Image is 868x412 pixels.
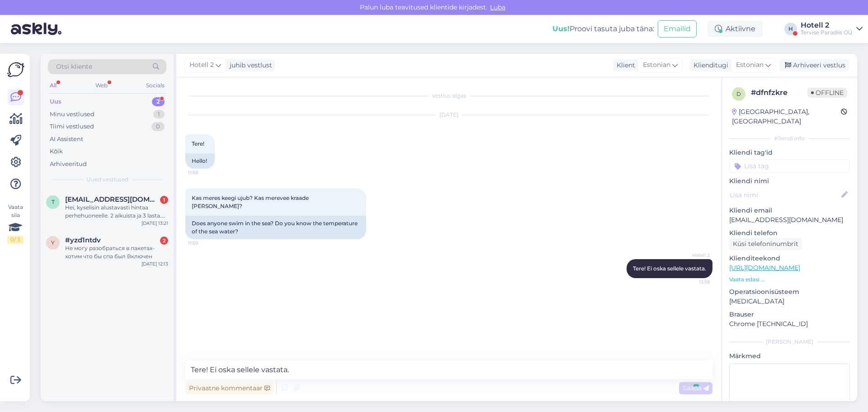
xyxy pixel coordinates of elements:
[7,203,24,244] div: Vaata siia
[192,194,310,209] span: Kas meres keegi ujub? Kas merevee kraade [PERSON_NAME]?
[152,97,165,106] div: 2
[185,92,712,100] div: Vestlus algas
[51,239,55,246] span: y
[188,240,222,246] span: 11:59
[188,169,222,176] span: 11:58
[751,87,807,98] div: # dfnfzkre
[56,62,92,71] span: Otsi kliente
[144,80,166,91] div: Socials
[552,24,654,34] div: Proovi tasuta juba täna:
[729,264,800,272] a: [URL][DOMAIN_NAME]
[189,60,214,70] span: Hotell 2
[142,260,168,267] div: [DATE] 12:13
[94,80,109,91] div: Web
[729,238,802,250] div: Küsi telefoninumbrit
[160,237,168,245] div: 2
[729,134,850,142] div: Kliendi info
[729,254,850,263] p: Klienditeekond
[729,310,850,319] p: Brauser
[633,265,706,272] span: Tere! Ei oska sellele vastata.
[50,122,94,131] div: Tiimi vestlused
[86,175,128,184] span: Uued vestlused
[50,110,94,119] div: Minu vestlused
[779,59,849,71] div: Arhiveeri vestlus
[729,228,850,238] p: Kliendi telefon
[708,21,763,37] div: Aktiivne
[226,61,272,70] div: juhib vestlust
[676,252,710,259] span: Hotell 2
[50,160,87,169] div: Arhiveeritud
[729,297,850,306] p: [MEDICAL_DATA]
[52,199,55,205] span: t
[65,244,168,260] div: Не могу разобраться в пакетах- хотим что бы спа был Включен
[736,60,764,70] span: Estonian
[729,206,850,215] p: Kliendi email
[50,147,63,156] div: Kõik
[65,204,168,220] div: Hei, kyselisin alustavasti hintaa perhehuoneelle. 2 aikuista ja 3 lasta. 2x15 vuotiaat ja 1vuotias
[676,279,710,285] span: 13:58
[552,24,570,33] b: Uus!
[729,275,850,284] p: Vaata edasi ...
[192,140,204,147] span: Tere!
[690,61,728,70] div: Klienditugi
[7,236,24,244] div: 0 / 3
[801,22,863,36] a: Hotell 2Tervise Paradiis OÜ
[151,122,165,131] div: 0
[487,3,508,11] span: Luba
[801,22,853,29] div: Hotell 2
[729,351,850,361] p: Märkmed
[50,135,83,144] div: AI Assistent
[160,196,168,204] div: 1
[729,319,850,329] p: Chrome [TECHNICAL_ID]
[729,215,850,225] p: [EMAIL_ADDRESS][DOMAIN_NAME]
[50,97,61,106] div: Uus
[729,338,850,346] div: [PERSON_NAME]
[736,90,741,97] span: d
[185,153,215,169] div: Hello!
[153,110,165,119] div: 1
[729,176,850,186] p: Kliendi nimi
[807,88,847,98] span: Offline
[729,159,850,173] input: Lisa tag
[730,190,840,200] input: Lisa nimi
[643,60,670,70] span: Estonian
[7,61,24,78] img: Askly Logo
[729,148,850,157] p: Kliendi tag'id
[784,23,797,35] div: H
[613,61,635,70] div: Klient
[185,111,712,119] div: [DATE]
[65,195,159,204] span: tuulikkiliukkonen8@gmail.com
[185,216,366,239] div: Does anyone swim in the sea? Do you know the temperature of the sea water?
[801,29,853,36] div: Tervise Paradiis OÜ
[732,107,841,126] div: [GEOGRAPHIC_DATA], [GEOGRAPHIC_DATA]
[729,287,850,297] p: Operatsioonisüsteem
[658,20,697,38] button: Emailid
[65,236,101,244] span: #yzd1ntdv
[142,220,168,227] div: [DATE] 13:21
[48,80,58,91] div: All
